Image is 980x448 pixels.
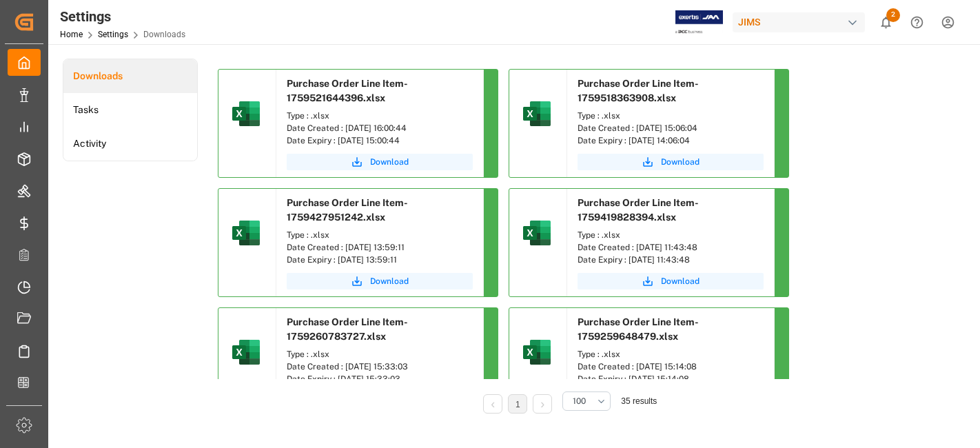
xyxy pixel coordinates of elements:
[573,395,586,407] span: 100
[483,394,502,414] li: Previous Page
[63,127,197,161] a: Activity
[287,110,473,122] div: Type : .xlsx
[63,59,197,93] a: Downloads
[287,122,473,134] div: Date Created : [DATE] 16:00:44
[578,110,764,122] div: Type : .xlsx
[578,78,699,103] span: Purchase Order Line Item-1759518363908.xlsx
[98,30,128,39] a: Settings
[733,12,865,32] div: JIMS
[287,229,473,241] div: Type : .xlsx
[733,9,870,35] button: JIMS
[229,97,263,130] img: microsoft-excel-2019--v1.png
[870,7,901,38] button: show 2 new notifications
[287,254,473,266] div: Date Expiry : [DATE] 13:59:11
[520,336,553,369] img: microsoft-excel-2019--v1.png
[287,241,473,254] div: Date Created : [DATE] 13:59:11
[661,156,700,168] span: Download
[578,241,764,254] div: Date Created : [DATE] 11:43:48
[578,348,764,360] div: Type : .xlsx
[370,156,409,168] span: Download
[578,254,764,266] div: Date Expiry : [DATE] 11:43:48
[520,216,553,250] img: microsoft-excel-2019--v1.png
[60,6,185,27] div: Settings
[287,316,408,342] span: Purchase Order Line Item-1759260783727.xlsx
[508,394,527,414] li: 1
[229,216,263,250] img: microsoft-excel-2019--v1.png
[287,78,408,103] span: Purchase Order Line Item-1759521644396.xlsx
[287,273,473,289] button: Download
[621,396,657,406] span: 35 results
[578,373,764,385] div: Date Expiry : [DATE] 15:14:08
[63,93,197,127] a: Tasks
[675,10,723,34] img: Exertis%20JAM%20-%20Email%20Logo.jpg_1722504956.jpg
[287,134,473,147] div: Date Expiry : [DATE] 15:00:44
[562,391,611,411] button: open menu
[287,360,473,373] div: Date Created : [DATE] 15:33:03
[578,134,764,147] div: Date Expiry : [DATE] 14:06:04
[661,275,700,287] span: Download
[287,348,473,360] div: Type : .xlsx
[578,229,764,241] div: Type : .xlsx
[578,197,699,223] span: Purchase Order Line Item-1759419828394.xlsx
[287,154,473,170] button: Download
[370,275,409,287] span: Download
[578,154,764,170] button: Download
[578,273,764,289] button: Download
[901,7,932,38] button: Help Center
[60,30,83,39] a: Home
[578,316,699,342] span: Purchase Order Line Item-1759259648479.xlsx
[533,394,552,414] li: Next Page
[515,400,520,409] a: 1
[578,360,764,373] div: Date Created : [DATE] 15:14:08
[229,336,263,369] img: microsoft-excel-2019--v1.png
[886,8,900,22] span: 2
[287,373,473,385] div: Date Expiry : [DATE] 15:33:03
[287,197,408,223] span: Purchase Order Line Item-1759427951242.xlsx
[520,97,553,130] img: microsoft-excel-2019--v1.png
[578,122,764,134] div: Date Created : [DATE] 15:06:04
